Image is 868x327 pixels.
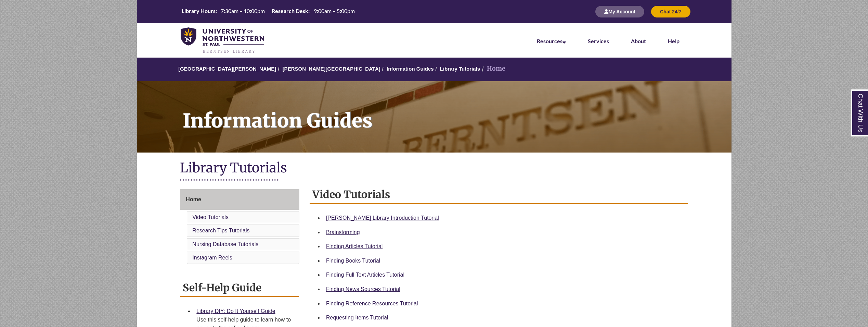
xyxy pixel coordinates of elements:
[192,255,232,261] a: Instagram Reels
[192,214,229,220] a: Video Tutorials
[192,241,258,247] a: Nursing Database Tutorials
[137,81,731,153] a: Information Guides
[180,189,299,210] a: Home
[537,38,566,44] a: Resources
[180,159,688,178] h1: Library Tutorials
[651,9,690,14] a: Chat 24/7
[440,66,480,72] a: Library Tutorials
[196,308,275,314] a: Library DIY: Do It Yourself Guide
[326,315,388,320] a: Requesting Items Tutorial
[180,189,299,265] div: Guide Page Menu
[480,64,505,74] li: Home
[180,279,299,297] h2: Self-Help Guide
[326,301,418,306] a: Finding Reference Resources Tutorial
[192,228,249,233] a: Research Tips Tutorials
[387,66,434,72] a: Information Guides
[269,7,311,15] th: Research Desk:
[326,286,400,292] a: Finding News Sources Tutorial
[181,27,264,54] img: UNWSP Library Logo
[668,38,679,44] a: Help
[326,215,439,221] a: [PERSON_NAME] Library Introduction Tutorial
[326,229,360,235] a: Brainstorming
[326,272,404,278] a: Finding Full Text Articles Tutorial
[283,66,380,72] a: [PERSON_NAME][GEOGRAPHIC_DATA]
[175,81,731,144] h1: Information Guides
[186,196,201,202] span: Home
[179,7,218,15] th: Library Hours:
[595,9,644,14] a: My Account
[221,8,265,14] span: 7:30am – 10:00pm
[651,6,690,17] button: Chat 24/7
[595,6,644,17] button: My Account
[179,7,358,16] a: Hours Today
[326,258,380,264] a: Finding Books Tutorial
[326,243,383,249] a: Finding Articles Tutorial
[631,38,646,44] a: About
[588,38,609,44] a: Services
[310,186,688,204] h2: Video Tutorials
[314,8,355,14] span: 9:00am – 5:00pm
[179,7,358,16] table: Hours Today
[178,66,276,72] a: [GEOGRAPHIC_DATA][PERSON_NAME]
